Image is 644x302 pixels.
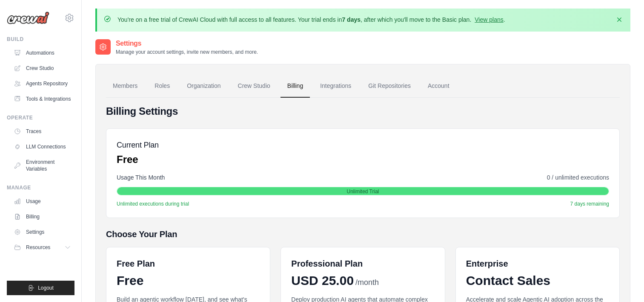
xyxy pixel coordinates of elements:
div: Manage [7,184,74,191]
a: Roles [148,75,177,98]
a: Environment Variables [10,155,74,176]
a: Billing [10,210,74,224]
h5: Choose Your Plan [106,228,620,240]
h6: Free Plan [117,258,155,270]
a: Agents Repository [10,77,74,90]
a: Usage [10,195,74,208]
a: Organization [180,75,227,98]
h6: Enterprise [466,258,609,270]
h6: Professional Plan [291,258,363,270]
a: Crew Studio [231,75,277,98]
span: 0 / unlimited executions [547,173,609,182]
a: Git Repositories [361,75,418,98]
span: Logout [38,285,54,291]
div: Contact Sales [466,273,609,288]
p: You're on a free trial of CrewAI Cloud with full access to all features. Your trial ends in , aft... [117,15,505,24]
a: Traces [10,125,74,138]
span: Resources [26,244,50,251]
a: Integrations [313,75,358,98]
div: Operate [7,114,74,121]
h5: Current Plan [117,139,159,151]
span: Unlimited Trial [346,188,379,195]
p: Manage your account settings, invite new members, and more. [116,49,258,55]
span: /month [355,277,379,288]
span: Unlimited executions during trial [117,200,189,207]
button: Logout [7,281,74,295]
a: Account [421,75,456,98]
span: Usage This Month [117,173,165,182]
span: USD 25.00 [291,273,354,288]
div: Free [117,273,260,288]
h4: Billing Settings [106,105,620,118]
div: Build [7,36,74,43]
button: Resources [10,241,74,254]
strong: 7 days [342,16,361,23]
span: 7 days remaining [570,200,609,207]
a: Settings [10,225,74,239]
a: Tools & Integrations [10,92,74,106]
a: Automations [10,46,74,60]
a: Members [106,75,144,98]
a: Crew Studio [10,61,74,75]
a: Billing [280,75,310,98]
h2: Settings [116,38,258,49]
p: Free [117,153,159,166]
img: Logo [7,12,49,24]
a: View plans [475,16,503,23]
a: LLM Connections [10,140,74,154]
